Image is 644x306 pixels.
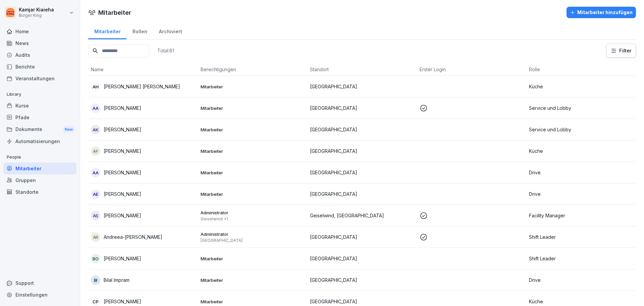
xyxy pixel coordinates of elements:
[201,84,305,90] p: Mitarbeiter
[529,83,633,90] p: Küche
[104,147,141,155] p: [PERSON_NAME]
[91,189,100,199] div: AE
[3,186,76,198] a: Standorte
[104,104,141,112] p: [PERSON_NAME]
[91,232,100,242] div: AR
[91,146,100,156] div: AF
[104,169,141,176] p: [PERSON_NAME]
[529,190,633,198] p: Drive
[91,168,100,177] div: AA
[91,275,100,285] div: BI
[529,298,633,305] p: Küche
[417,63,527,76] th: Erster Login
[3,123,76,136] a: DokumenteNew
[3,89,76,100] p: Library
[310,83,414,90] p: [GEOGRAPHIC_DATA]
[3,163,76,174] a: Mitarbeiter
[19,7,54,13] p: Kamjar Kiaieha
[310,233,414,241] p: [GEOGRAPHIC_DATA]
[201,127,305,133] p: Mitarbeiter
[201,210,305,216] p: Administrator
[104,190,141,198] p: [PERSON_NAME]
[310,276,414,283] p: [GEOGRAPHIC_DATA]
[307,63,417,76] th: Standort
[310,104,414,112] p: [GEOGRAPHIC_DATA]
[3,289,76,301] a: Einstellungen
[91,254,100,263] div: BO
[157,47,174,54] p: Total: 81
[88,63,198,76] th: Name
[570,9,633,16] div: Mitarbeiter hinzufügen
[529,255,633,262] p: Shift Leader
[88,22,126,39] a: Mitarbeiter
[3,174,76,186] a: Gruppen
[19,13,54,18] p: Burger King
[529,104,633,112] p: Service und Lobby
[201,277,305,283] p: Mitarbeiter
[126,22,153,39] a: Rollen
[104,212,141,219] p: [PERSON_NAME]
[198,63,308,76] th: Berechtigungen
[104,255,141,262] p: [PERSON_NAME]
[201,170,305,176] p: Mitarbeiter
[201,256,305,262] p: Mitarbeiter
[310,212,414,219] p: Geiselwind, [GEOGRAPHIC_DATA]
[529,276,633,283] p: Drive
[610,47,632,54] div: Filter
[201,105,305,111] p: Mitarbeiter
[310,126,414,133] p: [GEOGRAPHIC_DATA]
[606,44,636,57] button: Filter
[529,212,633,219] p: Facility Manager
[310,147,414,155] p: [GEOGRAPHIC_DATA]
[201,191,305,197] p: Mitarbeiter
[201,216,305,222] p: Geiselwind +1
[3,49,76,61] a: Audits
[3,100,76,112] a: Kurse
[529,233,633,241] p: Shift Leader
[3,37,76,49] a: News
[3,135,76,147] a: Automatisierungen
[567,7,636,18] button: Mitarbeiter hinzufügen
[529,169,633,176] p: Drive
[63,126,74,133] div: New
[91,211,100,220] div: AS
[91,125,100,134] div: AK
[3,112,76,123] a: Pfade
[3,61,76,73] a: Berichte
[310,169,414,176] p: [GEOGRAPHIC_DATA]
[526,63,636,76] th: Rolle
[201,299,305,305] p: Mitarbeiter
[529,126,633,133] p: Service und Lobby
[104,298,141,305] p: [PERSON_NAME]
[3,26,76,37] a: Home
[310,190,414,198] p: [GEOGRAPHIC_DATA]
[98,8,131,17] h1: Mitarbeiter
[310,298,414,305] p: [GEOGRAPHIC_DATA]
[201,238,305,243] p: [GEOGRAPHIC_DATA]
[153,22,188,39] a: Archiviert
[104,276,129,283] p: Bilal Impram
[104,83,180,90] p: [PERSON_NAME] [PERSON_NAME]
[3,277,76,289] div: Support
[104,126,141,133] p: [PERSON_NAME]
[529,147,633,155] p: Küche
[201,148,305,154] p: Mitarbeiter
[91,82,100,91] div: AH
[104,233,162,241] p: Andreea-[PERSON_NAME]
[310,255,414,262] p: [GEOGRAPHIC_DATA]
[3,123,76,136] div: Dokumente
